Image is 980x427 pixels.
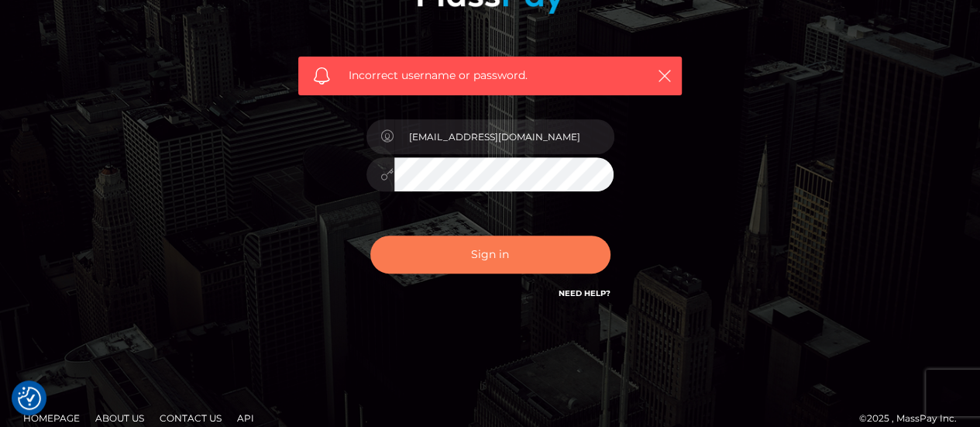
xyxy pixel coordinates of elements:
img: Revisit consent button [18,387,41,410]
div: © 2025 , MassPay Inc. [859,410,968,427]
a: Need Help? [559,288,610,298]
button: Sign in [370,236,610,274]
button: Consent Preferences [18,387,41,410]
span: Incorrect username or password. [349,67,631,84]
input: Username... [394,119,614,154]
